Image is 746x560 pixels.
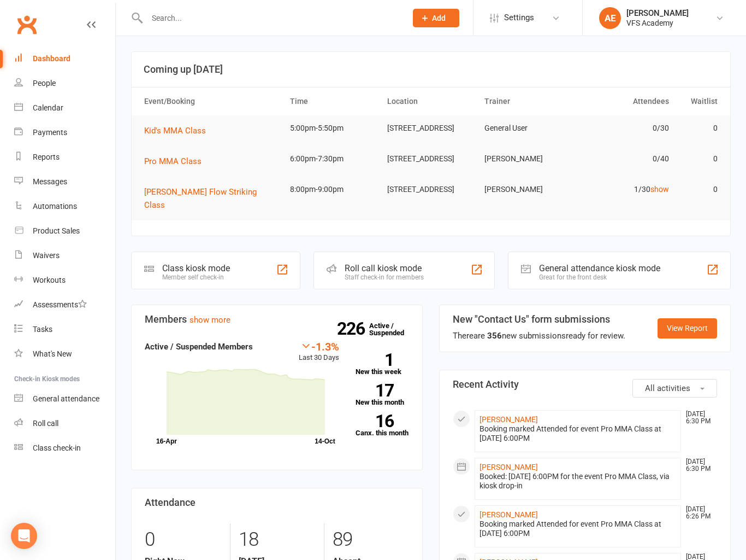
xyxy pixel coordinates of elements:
[285,177,382,202] td: 8:00pm-9:00pm
[539,273,660,281] div: Great for the front desk
[144,10,399,26] input: Search...
[144,156,202,166] span: Pro MMA Class
[382,146,479,172] td: [STREET_ADDRESS]
[356,384,410,406] a: 17New this month
[577,146,674,172] td: 0/40
[680,506,717,520] time: [DATE] 6:26 PM
[33,177,67,186] div: Messages
[14,194,115,219] a: Automations
[145,314,409,325] h3: Members
[139,87,285,115] th: Event/Booking
[14,436,115,460] a: Class kiosk mode
[413,9,459,27] button: Add
[14,145,115,170] a: Reports
[356,353,410,375] a: 1New this week
[13,11,40,38] a: Clubworx
[345,273,424,281] div: Staff check-in for members
[382,115,479,141] td: [STREET_ADDRESS]
[190,315,230,325] a: show more
[299,340,339,352] div: -1.3%
[33,54,70,63] div: Dashboard
[33,128,67,137] div: Payments
[33,394,99,403] div: General attendance
[479,415,538,424] a: [PERSON_NAME]
[145,497,409,508] h3: Attendance
[33,300,87,309] div: Assessments
[239,523,315,556] div: 18
[626,8,689,18] div: [PERSON_NAME]
[479,115,577,141] td: General User
[11,523,37,549] div: Open Intercom Messenger
[487,331,502,341] strong: 356
[285,87,382,115] th: Time
[299,340,339,364] div: Last 30 Days
[674,177,723,202] td: 0
[33,349,72,358] div: What's New
[14,268,115,293] a: Workouts
[14,243,115,268] a: Waivers
[162,263,230,273] div: Class kiosk mode
[539,263,660,273] div: General attendance kiosk mode
[14,293,115,317] a: Assessments
[33,202,77,211] div: Automations
[382,177,479,202] td: [STREET_ADDRESS]
[680,458,717,472] time: [DATE] 6:30 PM
[14,317,115,342] a: Tasks
[333,523,409,556] div: 89
[356,415,410,436] a: 16Canx. this month
[33,251,60,260] div: Waivers
[356,382,394,399] strong: 17
[33,153,60,161] div: Reports
[577,177,674,202] td: 1/30
[479,510,538,519] a: [PERSON_NAME]
[14,120,115,145] a: Payments
[632,379,717,398] button: All activities
[356,413,394,429] strong: 16
[337,320,369,337] strong: 226
[382,87,479,115] th: Location
[285,115,382,141] td: 5:00pm-5:50pm
[626,18,689,28] div: VFS Academy
[479,177,577,202] td: [PERSON_NAME]
[162,273,230,281] div: Member self check-in
[144,155,209,168] button: Pro MMA Class
[144,126,206,136] span: Kid's MMA Class
[504,5,534,30] span: Settings
[577,115,674,141] td: 0/30
[33,79,56,87] div: People
[144,187,257,210] span: [PERSON_NAME] Flow Striking Class
[14,71,115,96] a: People
[33,103,63,112] div: Calendar
[14,342,115,366] a: What's New
[345,263,424,273] div: Roll call kiosk mode
[599,7,621,29] div: AE
[14,387,115,411] a: General attendance kiosk mode
[479,146,577,172] td: [PERSON_NAME]
[369,314,417,345] a: 226Active / Suspended
[674,146,723,172] td: 0
[33,325,52,334] div: Tasks
[33,444,81,452] div: Class check-in
[479,472,676,491] div: Booked: [DATE] 6:00PM for the event Pro MMA Class, via kiosk drop-in
[14,219,115,243] a: Product Sales
[674,115,723,141] td: 0
[577,87,674,115] th: Attendees
[144,124,214,137] button: Kid's MMA Class
[285,146,382,172] td: 6:00pm-7:30pm
[14,170,115,194] a: Messages
[650,185,669,194] a: show
[144,185,280,212] button: [PERSON_NAME] Flow Striking Class
[33,276,66,284] div: Workouts
[479,87,577,115] th: Trainer
[14,46,115,71] a: Dashboard
[145,523,222,556] div: 0
[658,318,717,338] a: View Report
[144,64,718,75] h3: Coming up [DATE]
[645,383,690,393] span: All activities
[453,314,625,325] h3: New "Contact Us" form submissions
[432,14,446,22] span: Add
[479,520,676,538] div: Booking marked Attended for event Pro MMA Class at [DATE] 6:00PM
[479,463,538,471] a: [PERSON_NAME]
[453,329,625,342] div: There are new submissions ready for review.
[145,342,253,352] strong: Active / Suspended Members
